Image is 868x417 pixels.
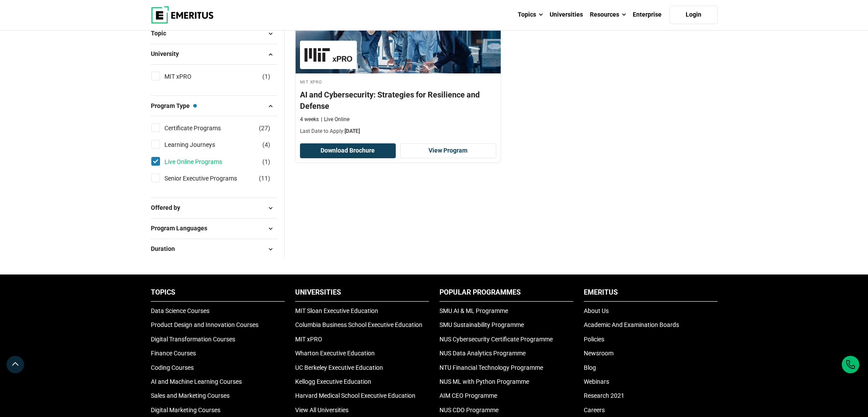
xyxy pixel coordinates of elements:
[584,364,596,371] a: Blog
[345,128,360,134] span: [DATE]
[584,307,609,314] a: About Us
[151,364,194,371] a: Coding Courses
[295,407,349,414] a: View All Universities
[164,72,209,81] a: MIT xPRO
[584,407,605,414] a: Careers
[164,140,233,149] a: Learning Journeys
[151,307,209,314] a: Data Science Courses
[151,244,182,254] span: Duration
[151,378,242,385] a: AI and Machine Learning Courses
[262,140,270,149] span: ( )
[295,392,415,399] a: Harvard Medical School Executive Education
[164,123,238,133] a: Certificate Programs
[261,175,268,182] span: 11
[262,72,270,81] span: ( )
[151,407,220,414] a: Digital Marketing Courses
[151,99,277,112] button: Program Type
[295,364,383,371] a: UC Berkeley Executive Education
[151,48,277,61] button: University
[300,128,496,135] p: Last Date to Apply:
[439,364,543,371] a: NTU Financial Technology Programme
[151,350,196,357] a: Finance Courses
[400,143,496,158] a: View Program
[259,123,270,133] span: ( )
[295,336,322,343] a: MIT xPRO
[151,203,187,212] span: Offered by
[669,6,718,24] a: Login
[164,157,240,167] a: Live Online Programs
[151,243,277,256] button: Duration
[295,321,422,328] a: Columbia Business School Executive Education
[151,28,173,38] span: Topic
[151,27,277,40] button: Topic
[295,350,375,357] a: Wharton Executive Education
[151,223,214,233] span: Program Languages
[151,336,235,343] a: Digital Transformation Courses
[261,125,268,132] span: 27
[584,321,679,328] a: Academic And Examination Boards
[259,174,270,183] span: ( )
[584,378,609,385] a: Webinars
[262,157,270,167] span: ( )
[304,45,352,65] img: MIT xPRO
[439,392,497,399] a: AIM CEO Programme
[295,307,378,314] a: MIT Sloan Executive Education
[151,202,277,215] button: Offered by
[265,73,268,80] span: 1
[151,321,258,328] a: Product Design and Innovation Courses
[300,78,496,85] h4: MIT xPRO
[151,222,277,235] button: Program Languages
[439,307,508,314] a: SMU AI & ML Programme
[584,336,604,343] a: Policies
[584,350,614,357] a: Newsroom
[265,158,268,165] span: 1
[164,174,254,183] a: Senior Executive Programs
[439,336,553,343] a: NUS Cybersecurity Certificate Programme
[295,378,371,385] a: Kellogg Executive Education
[151,101,197,111] span: Program Type
[439,350,526,357] a: NUS Data Analytics Programme
[300,143,396,158] button: Download Brochure
[584,392,624,399] a: Research 2021
[439,378,529,385] a: NUS ML with Python Programme
[439,321,524,328] a: SMU Sustainability Programme
[300,116,319,123] p: 4 weeks
[151,392,230,399] a: Sales and Marketing Courses
[439,407,498,414] a: NUS CDO Programme
[265,141,268,148] span: 4
[321,116,349,123] p: Live Online
[151,49,186,59] span: University
[300,89,496,111] h4: AI and Cybersecurity: Strategies for Resilience and Defense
